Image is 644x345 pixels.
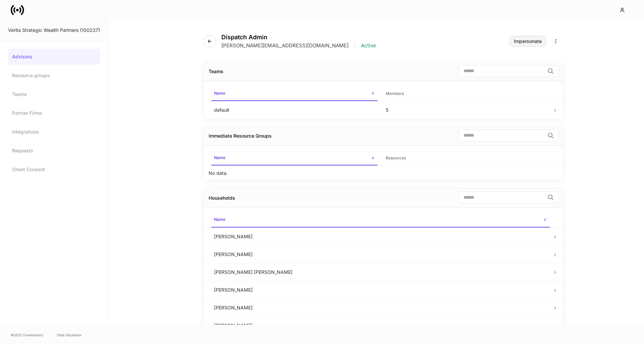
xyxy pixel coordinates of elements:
[209,228,552,245] td: [PERSON_NAME]
[211,87,378,101] span: Name
[209,195,235,201] div: Households
[209,170,228,177] p: No data.
[514,39,542,44] div: Impersonate
[8,49,100,65] a: Advisors
[57,332,82,338] a: Data Disclaimer
[209,263,552,281] td: [PERSON_NAME] [PERSON_NAME]
[8,161,100,178] a: Client Consent
[11,332,44,338] span: © 2025 OneAdvisory
[8,105,100,121] a: Partner Firms
[383,87,550,101] span: Members
[8,27,100,34] div: Verita Strategic Wealth Partners (100237)
[209,133,272,139] div: Immediate Resource Groups
[8,86,100,102] a: Teams
[361,42,376,49] p: Active
[509,36,546,47] button: Impersonate
[211,151,378,165] span: Name
[214,216,225,223] h6: Name
[209,299,552,316] td: [PERSON_NAME]
[209,245,552,263] td: [PERSON_NAME]
[8,67,100,84] a: Resource groups
[211,213,550,227] span: Name
[209,68,223,75] div: Teams
[380,101,552,119] td: 5
[386,90,404,97] h6: Members
[354,42,356,49] p: |
[8,124,100,140] a: Integrations
[8,143,100,159] a: Requests
[209,281,552,299] td: [PERSON_NAME]
[214,154,225,161] h6: Name
[221,34,376,41] h4: Dispatch Admin
[209,316,552,334] td: [PERSON_NAME]
[209,101,381,119] td: default
[386,155,406,161] h6: Resources
[221,42,348,49] p: [PERSON_NAME][EMAIL_ADDRESS][DOMAIN_NAME]
[214,90,225,96] h6: Name
[383,151,550,165] span: Resources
